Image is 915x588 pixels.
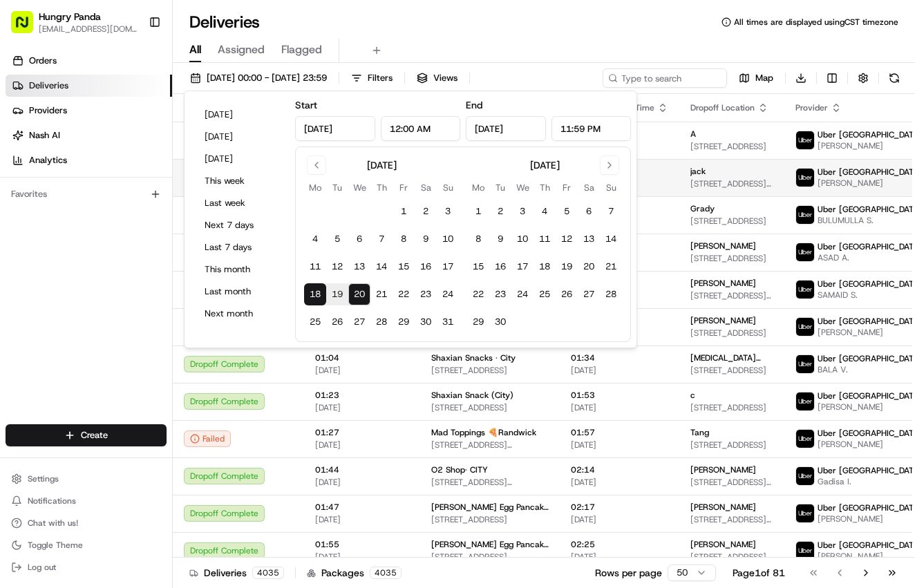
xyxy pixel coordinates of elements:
[690,328,773,339] span: [STREET_ADDRESS]
[198,238,281,257] button: Last 7 days
[571,402,668,413] span: [DATE]
[348,311,370,333] button: 27
[393,180,415,195] th: Friday
[393,228,415,250] button: 8
[198,127,281,146] button: [DATE]
[511,180,534,195] th: Wednesday
[315,439,409,451] span: [DATE]
[370,180,393,195] th: Thursday
[304,256,326,278] button: 11
[534,180,556,195] th: Thursday
[415,200,437,222] button: 2
[571,551,668,562] span: [DATE]
[600,200,622,222] button: 7
[431,365,549,376] span: [STREET_ADDRESS]
[36,89,228,104] input: Clear
[348,256,370,278] button: 13
[28,562,56,573] span: Log out
[14,310,25,321] div: 📗
[304,283,326,305] button: 18
[39,23,138,35] span: [EMAIL_ADDRESS][DOMAIN_NAME]
[214,177,252,193] button: See all
[690,216,773,227] span: [STREET_ADDRESS]
[315,352,409,363] span: 01:04
[14,180,93,191] div: Past conversations
[304,180,326,195] th: Monday
[184,430,231,447] div: Failed
[734,17,898,28] span: All times are displayed using CST timezone
[415,256,437,278] button: 16
[111,303,227,328] a: 💻API Documentation
[556,180,578,195] th: Friday
[437,180,459,195] th: Sunday
[431,477,549,488] span: [STREET_ADDRESS][PERSON_NAME]
[131,309,222,323] span: API Documentation
[315,551,409,562] span: [DATE]
[315,477,409,488] span: [DATE]
[578,256,600,278] button: 20
[315,464,409,475] span: 01:44
[6,558,167,577] button: Log out
[39,10,101,23] span: Hungry Panda
[138,343,167,353] span: Pylon
[796,430,814,448] img: uber-new-logo.jpeg
[189,41,201,58] span: All
[690,240,756,252] span: [PERSON_NAME]
[348,228,370,250] button: 6
[6,50,172,72] a: Orders
[511,256,534,278] button: 17
[28,215,39,226] img: 1736555255976-a54dd68f-1ca7-489b-9aae-adbdc363a1c4
[690,290,773,301] span: [STREET_ADDRESS][PERSON_NAME]
[28,518,78,529] span: Chat with us!
[795,102,828,113] span: Provider
[556,283,578,305] button: 26
[307,566,402,580] div: Packages
[467,180,489,195] th: Monday
[326,311,348,333] button: 26
[690,365,773,376] span: [STREET_ADDRESS]
[415,180,437,195] th: Saturday
[198,193,281,213] button: Last week
[600,228,622,250] button: 14
[571,514,668,525] span: [DATE]
[198,171,281,191] button: This week
[571,502,668,513] span: 02:17
[796,504,814,522] img: uber-new-logo.jpeg
[6,183,167,205] div: Favorites
[6,99,172,122] a: Providers
[415,283,437,305] button: 23
[117,310,128,321] div: 💻
[437,311,459,333] button: 31
[885,68,904,88] button: Refresh
[315,390,409,401] span: 01:23
[796,318,814,336] img: uber-new-logo.jpeg
[690,141,773,152] span: [STREET_ADDRESS]
[534,200,556,222] button: 4
[690,464,756,475] span: [PERSON_NAME]
[348,180,370,195] th: Wednesday
[235,136,252,153] button: Start new chat
[467,311,489,333] button: 29
[62,132,227,146] div: Start new chat
[97,342,167,353] a: Powered byPylon
[600,283,622,305] button: 28
[28,473,59,484] span: Settings
[431,502,549,513] span: [PERSON_NAME] Egg Pancake Roll
[304,228,326,250] button: 4
[690,514,773,525] span: [STREET_ADDRESS][PERSON_NAME]
[411,68,464,88] button: Views
[348,283,370,305] button: 20
[556,200,578,222] button: 5
[796,243,814,261] img: uber-new-logo.jpeg
[466,99,482,111] label: End
[115,214,120,225] span: •
[62,146,190,157] div: We're available if you need us!
[415,311,437,333] button: 30
[189,11,260,33] h1: Deliveries
[755,72,773,84] span: Map
[304,311,326,333] button: 25
[431,464,488,475] span: O2 Shop· CITY
[295,116,375,141] input: Date
[690,352,773,363] span: [MEDICAL_DATA][PERSON_NAME]
[28,309,106,323] span: Knowledge Base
